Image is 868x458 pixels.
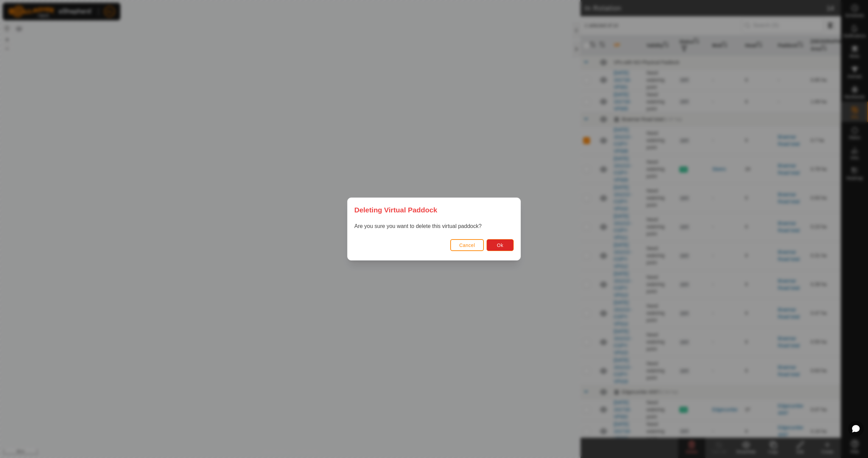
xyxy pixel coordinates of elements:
[354,205,437,215] span: Deleting Virtual Paddock
[354,222,514,230] p: Are you sure you want to delete this virtual paddock?
[487,239,514,251] button: Ok
[459,243,475,248] span: Cancel
[497,243,504,248] span: Ok
[450,239,484,251] button: Cancel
